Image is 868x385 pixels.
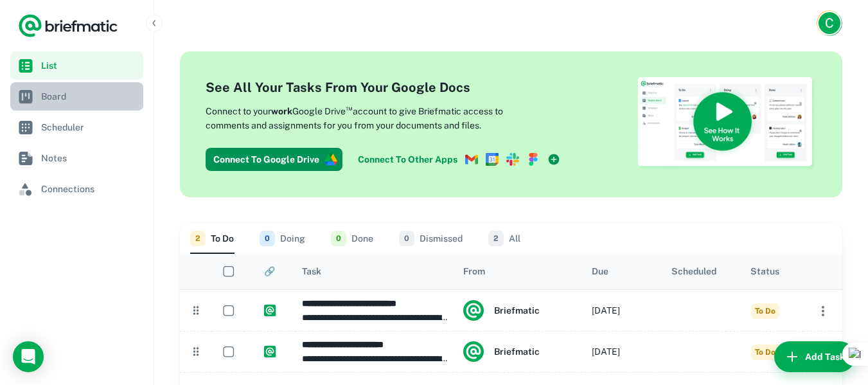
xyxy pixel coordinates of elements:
button: All [488,223,520,254]
span: To Do [751,345,779,360]
span: 0 [331,231,346,246]
div: Due [592,266,608,276]
button: Add Task [774,341,855,372]
div: [DATE] [592,332,620,372]
div: Briefmatic [463,300,540,321]
h4: See All Your Tasks From Your Google Docs [206,78,565,97]
a: Connect To Other Apps [353,148,565,171]
h6: Briefmatic [494,345,540,359]
a: Connections [10,175,143,203]
button: Dismissed [399,223,463,254]
div: Scheduled [671,266,716,276]
a: Logo [18,13,118,39]
img: https://app.briefmatic.com/assets/integrations/system.png [264,346,276,357]
a: Notes [10,144,143,172]
a: Scheduler [10,113,143,141]
b: work [271,106,292,116]
img: See How Briefmatic Works [637,77,817,172]
span: Scheduler [41,120,138,134]
span: Board [41,89,138,103]
span: To Do [751,303,779,319]
div: Briefmatic [463,341,540,362]
div: Load Chat [13,341,44,372]
div: Task [302,266,321,276]
span: List [41,58,138,73]
span: Notes [41,151,138,165]
div: From [463,266,485,276]
span: 2 [190,231,206,246]
h6: Briefmatic [494,303,540,318]
span: 0 [260,231,275,246]
div: Status [750,266,779,276]
div: C [819,12,840,34]
sup: ™ [346,103,353,112]
img: https://app.briefmatic.com/assets/integrations/system.png [264,305,276,316]
div: 🔗 [264,266,275,276]
button: Account button [817,10,842,36]
div: [DATE] [592,291,620,331]
a: List [10,51,143,80]
button: Done [331,223,373,254]
span: 2 [488,231,504,246]
span: Connections [41,182,138,196]
a: Board [10,82,143,111]
span: 0 [399,231,414,246]
p: Connect to your Google Drive account to give Briefmatic access to comments and assignments for yo... [206,102,546,132]
button: To Do [190,223,234,254]
img: system.png [463,341,484,362]
button: Doing [260,223,305,254]
button: Connect To Google Drive [206,148,342,171]
img: system.png [463,300,484,321]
